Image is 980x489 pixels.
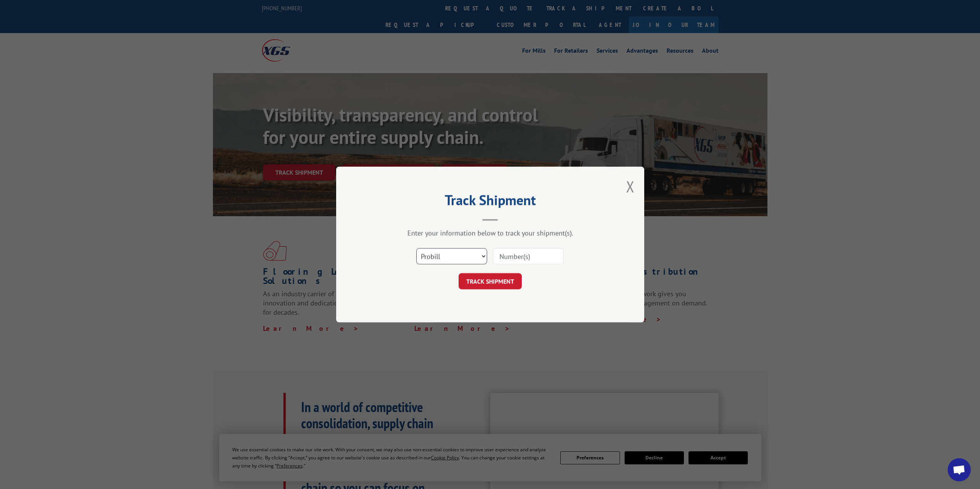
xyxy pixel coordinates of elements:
[948,458,971,481] div: Open chat
[375,229,606,237] div: Enter your information below to track your shipment(s).
[493,248,564,264] input: Number(s)
[459,273,522,289] button: TRACK SHIPMENT
[375,195,606,209] h2: Track Shipment
[626,176,635,197] button: Close modal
